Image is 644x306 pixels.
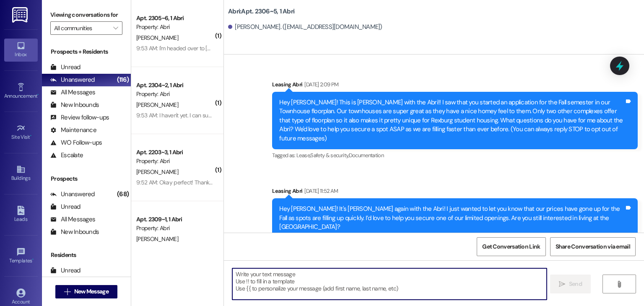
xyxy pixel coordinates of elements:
[54,21,109,35] input: All communities
[136,14,214,23] div: Apt. 2305~6, 1 Abri
[50,101,99,109] div: New Inbounds
[55,285,117,298] button: New Message
[30,133,31,139] span: •
[4,203,38,226] a: Leads
[113,25,118,31] i: 
[136,235,178,243] span: [PERSON_NAME]
[4,121,38,144] a: Site Visit •
[228,7,294,16] b: Abri: Apt. 2306~5, 1 Abri
[12,7,29,23] img: ResiDesk Logo
[50,63,80,72] div: Unread
[136,215,214,224] div: Apt. 2309~1, 1 Abri
[136,157,214,166] div: Property: Abri
[136,101,178,109] span: [PERSON_NAME]
[50,8,122,21] label: Viewing conversations for
[4,245,38,267] a: Templates •
[50,126,96,135] div: Maintenance
[272,187,638,198] div: Leasing Abri
[32,257,34,262] span: •
[136,246,283,253] div: [DATE] 3:17 PM: I won't be back home when the office is open
[228,23,382,31] div: [PERSON_NAME]. ([EMAIL_ADDRESS][DOMAIN_NAME])
[42,251,131,259] div: Residents
[50,138,102,147] div: WO Follow-ups
[50,151,83,160] div: Escalate
[4,162,38,185] a: Buildings
[569,280,582,288] span: Send
[50,88,95,97] div: All Messages
[136,179,243,186] div: 9:52 AM: Okay perfect! Thank you so much!
[136,90,214,99] div: Property: Abri
[616,281,622,288] i: 
[550,237,636,256] button: Share Conversation via email
[296,152,310,159] span: Lease ,
[349,152,384,159] span: Documentation
[482,242,540,251] span: Get Conversation Link
[42,174,131,183] div: Prospects
[115,188,131,201] div: (68)
[50,266,80,275] div: Unread
[272,80,638,92] div: Leasing Abri
[556,242,630,251] span: Share Conversation via email
[279,205,624,231] div: Hey [PERSON_NAME]! It's [PERSON_NAME] again with the Abri! I just wanted to let you know that our...
[136,112,283,119] div: 9:53 AM: I haven't yet. I can submit them in October so close!
[37,92,39,98] span: •
[50,228,99,236] div: New Inbounds
[50,113,109,122] div: Review follow-ups
[272,149,638,161] div: Tagged as:
[136,224,214,233] div: Property: Abri
[550,275,591,293] button: Send
[302,80,338,89] div: [DATE] 2:09 PM
[50,215,95,224] div: All Messages
[50,75,95,84] div: Unanswered
[136,81,214,90] div: Apt. 2304~2, 1 Abri
[42,47,131,56] div: Prospects + Residents
[50,202,80,211] div: Unread
[74,287,109,296] span: New Message
[559,281,565,288] i: 
[115,73,131,86] div: (116)
[4,39,38,61] a: Inbox
[310,152,348,159] span: Safety & security ,
[279,98,624,143] div: Hey [PERSON_NAME]! This is [PERSON_NAME] with the Abri!! I saw that you started an application fo...
[136,34,178,41] span: [PERSON_NAME]
[136,148,214,157] div: Apt. 2203~3, 1 Abri
[136,44,279,52] div: 9:53 AM: I'm headed over to [GEOGRAPHIC_DATA] housing
[136,23,214,31] div: Property: Abri
[302,187,338,195] div: [DATE] 11:52 AM
[64,288,70,295] i: 
[477,237,545,256] button: Get Conversation Link
[136,168,178,176] span: [PERSON_NAME]
[50,190,95,199] div: Unanswered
